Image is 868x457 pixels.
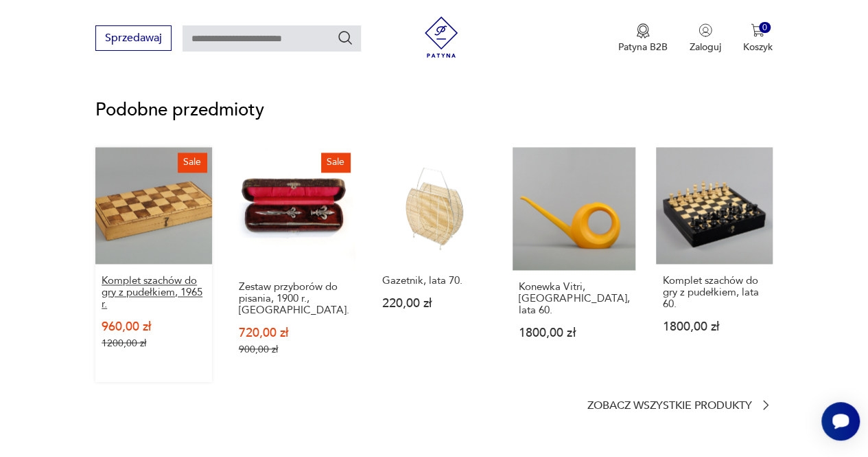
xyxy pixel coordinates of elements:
img: Patyna - sklep z meblami i dekoracjami vintage [421,16,462,58]
a: SaleKomplet szachów do gry z pudełkiem, 1965 r.Komplet szachów do gry z pudełkiem, 1965 r.960,00 ... [95,147,212,381]
p: Patyna B2B [618,41,668,54]
a: Ikona medaluPatyna B2B [618,23,668,54]
p: Gazetnik, lata 70. [382,275,486,287]
img: Ikona medalu [636,23,650,38]
div: 0 [759,22,771,34]
p: Koszyk [743,41,773,54]
img: Ikonka użytkownika [699,23,712,37]
p: Konewka Vitri, [GEOGRAPHIC_DATA], lata 60. [519,281,629,316]
button: Zaloguj [690,23,721,54]
p: Komplet szachów do gry z pudełkiem, lata 60. [662,275,766,310]
a: Zobacz wszystkie produkty [587,398,773,412]
button: Patyna B2B [618,23,668,54]
button: Szukaj [337,30,353,46]
p: 1200,00 zł [102,337,206,348]
p: Zobacz wszystkie produkty [587,401,752,410]
a: Komplet szachów do gry z pudełkiem, lata 60.Komplet szachów do gry z pudełkiem, lata 60.1800,00 zł [656,147,773,381]
p: 960,00 zł [102,321,206,333]
a: Konewka Vitri, Niemcy, lata 60.Konewka Vitri, [GEOGRAPHIC_DATA], lata 60.1800,00 zł [513,147,635,381]
p: Zaloguj [690,41,721,54]
p: 720,00 zł [239,327,349,339]
p: Zestaw przyborów do pisania, 1900 r., [GEOGRAPHIC_DATA]. [239,281,349,316]
p: Komplet szachów do gry z pudełkiem, 1965 r. [102,275,206,310]
img: Ikona koszyka [751,23,764,37]
button: 0Koszyk [743,23,773,54]
iframe: Smartsupp widget button [821,402,860,441]
p: 900,00 zł [239,343,349,355]
p: 1800,00 zł [519,327,629,339]
p: Podobne przedmioty [95,102,773,118]
p: 1800,00 zł [662,321,766,333]
button: Sprzedawaj [95,25,172,51]
a: SaleZestaw przyborów do pisania, 1900 r., Wiedeń.Zestaw przyborów do pisania, 1900 r., [GEOGRAPHI... [233,147,355,381]
a: Gazetnik, lata 70.Gazetnik, lata 70.220,00 zł [376,147,493,381]
p: 220,00 zł [382,298,486,309]
a: Sprzedawaj [95,34,172,44]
